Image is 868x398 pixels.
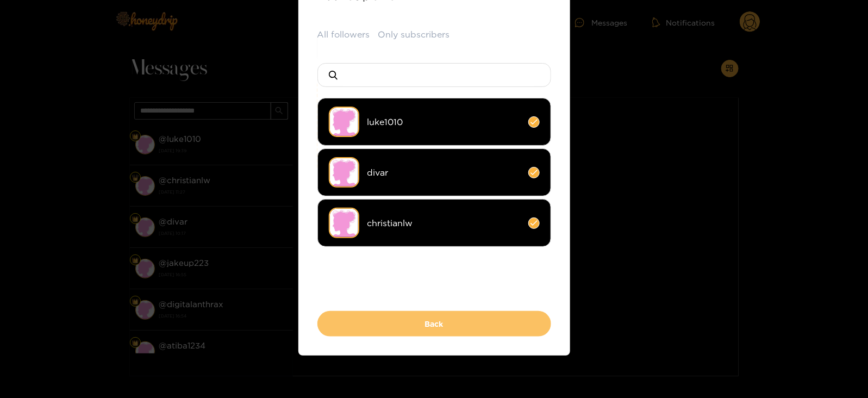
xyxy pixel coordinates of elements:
[329,208,359,238] img: no-avatar.png
[317,28,370,41] button: All followers
[329,157,359,188] img: no-avatar.png
[367,116,520,128] span: luke1010
[317,311,551,337] button: Back
[329,107,359,137] img: no-avatar.png
[367,166,520,179] span: divar
[378,28,450,41] button: Only subscribers
[367,217,520,229] span: christianlw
